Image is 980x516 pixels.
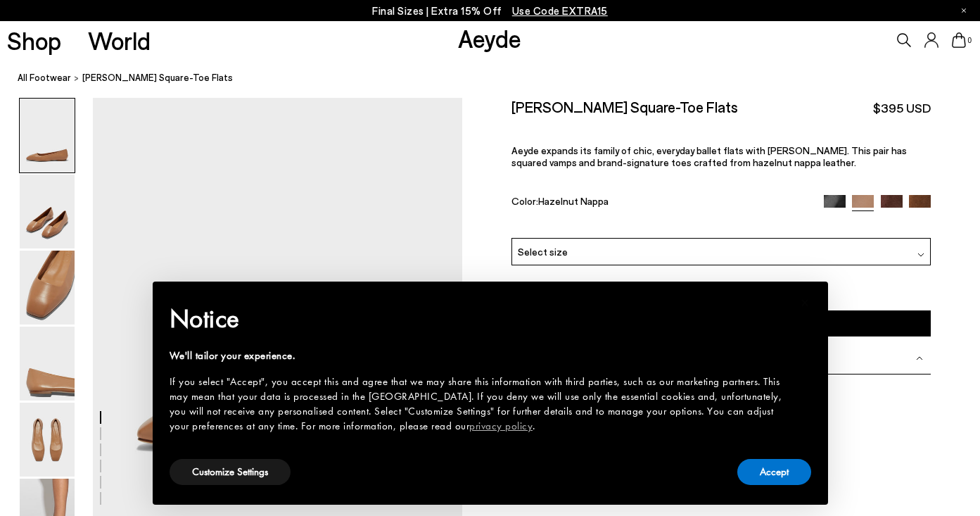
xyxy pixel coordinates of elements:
[469,419,533,433] a: privacy policy
[737,459,811,485] button: Accept
[789,286,822,320] button: Close this notice
[170,459,291,485] button: Customize Settings
[170,348,789,363] div: We'll tailor your experience.
[801,291,810,313] span: ×
[170,301,789,337] h2: Notice
[170,375,789,434] div: If you select "Accept", you accept this and agree that we may share this information with third p...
